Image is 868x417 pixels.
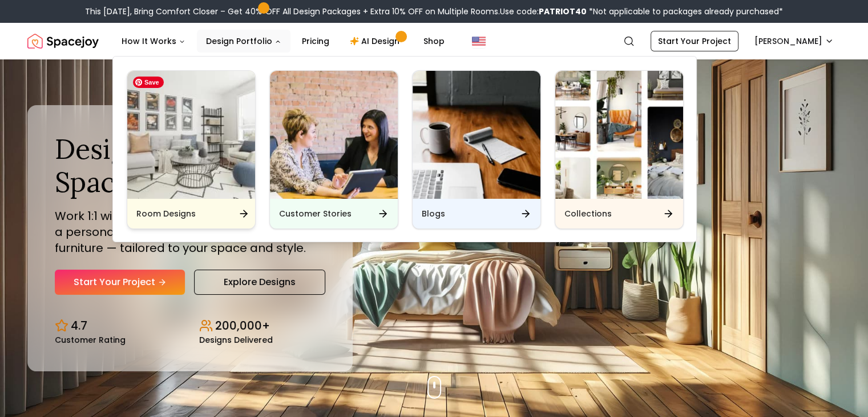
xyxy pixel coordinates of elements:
[293,30,338,53] a: Pricing
[341,30,412,53] a: AI Design
[539,6,587,17] b: PATRIOT40
[414,30,454,53] a: Shop
[55,308,325,344] div: Design stats
[133,77,164,88] span: Save
[564,208,612,219] h6: Collections
[422,208,445,219] h6: Blogs
[587,6,783,17] span: *Not applicable to packages already purchased*
[270,71,398,199] img: Customer Stories
[27,30,99,53] img: Spacejoy Logo
[472,34,486,48] img: United States
[55,208,325,256] p: Work 1:1 with expert interior designers to create a personalized design, complete with curated fu...
[55,336,126,344] small: Customer Rating
[555,70,684,229] a: CollectionsCollections
[199,336,273,344] small: Designs Delivered
[413,71,540,199] img: Blogs
[71,318,87,334] p: 4.7
[651,31,738,51] a: Start Your Project
[112,30,454,53] nav: Main
[500,6,587,17] span: Use code:
[194,270,325,295] a: Explore Designs
[136,208,196,219] h6: Room Designs
[555,71,683,199] img: Collections
[27,23,841,59] nav: Global
[55,133,325,198] h1: Design Your Dream Space Online
[197,30,290,53] button: Design Portfolio
[748,31,841,51] button: [PERSON_NAME]
[27,30,99,53] a: Spacejoy
[215,318,270,334] p: 200,000+
[85,6,783,17] div: This [DATE], Bring Comfort Closer – Get 40% OFF All Design Packages + Extra 10% OFF on Multiple R...
[269,70,398,229] a: Customer StoriesCustomer Stories
[113,57,697,243] div: Design Portfolio
[112,30,195,53] button: How It Works
[55,270,185,295] a: Start Your Project
[127,70,256,229] a: Room DesignsRoom Designs
[127,71,255,199] img: Room Designs
[279,208,352,219] h6: Customer Stories
[412,70,541,229] a: BlogsBlogs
